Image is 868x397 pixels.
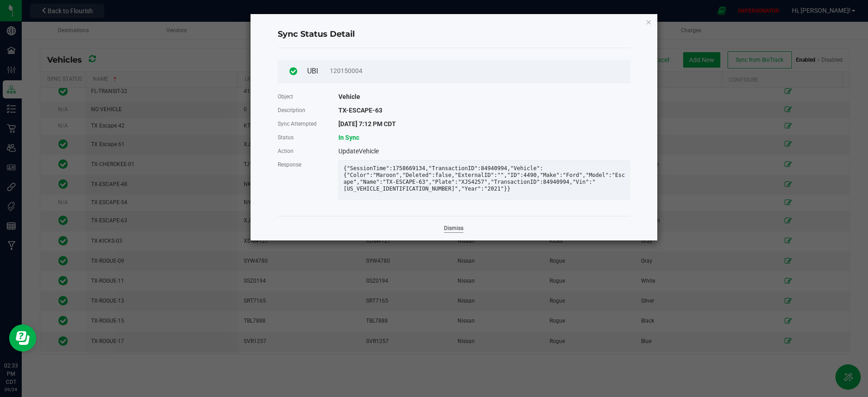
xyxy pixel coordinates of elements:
div: [DATE] 7:12 PM CDT [332,117,637,131]
iframe: Resource center [9,324,36,352]
div: UpdateVehicle [332,144,637,158]
span: 120150004 [330,66,362,76]
span: UBI [307,66,325,77]
div: {"SessionTime":1758669134,"TransactionID":84940994,"Vehicle":{"Color":"Maroon","Deleted":false,"E... [337,165,632,192]
div: Description [271,103,332,117]
div: Status [271,131,332,144]
span: In Sync [338,134,359,141]
a: Dismiss [444,225,463,232]
button: Close [646,16,652,27]
div: Response [271,158,332,172]
div: Vehicle [332,90,637,103]
div: Object [271,90,332,103]
div: Sync Attempted [271,117,332,131]
span: Sync Status Detail [278,29,355,40]
div: Action [271,144,332,158]
span: In Sync [289,64,297,78]
div: TX-ESCAPE-63 [332,103,637,117]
